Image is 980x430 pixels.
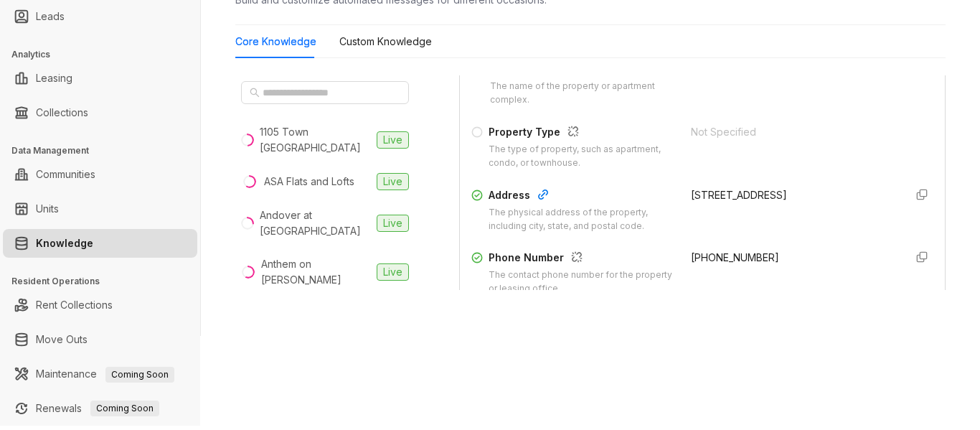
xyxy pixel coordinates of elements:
[11,48,200,61] h3: Analytics
[3,360,197,388] li: Maintenance
[235,34,316,50] div: Core Knowledge
[36,160,95,189] a: Communities
[489,187,674,206] div: Address
[3,2,197,31] li: Leads
[3,291,197,319] li: Rent Collections
[105,367,174,383] span: Coming Soon
[3,229,197,258] li: Knowledge
[3,160,197,189] li: Communities
[489,206,674,233] div: The physical address of the property, including city, state, and postal code.
[36,2,65,31] a: Leads
[36,98,88,127] a: Collections
[3,64,197,93] li: Leasing
[377,173,409,190] span: Live
[36,325,88,354] a: Move Outs
[36,291,113,319] a: Rent Collections
[377,131,409,149] span: Live
[90,401,159,416] span: Coming Soon
[489,143,674,170] div: The type of property, such as apartment, condo, or townhouse.
[11,144,200,157] h3: Data Management
[36,229,93,258] a: Knowledge
[489,268,674,296] div: The contact phone number for the property or leasing office.
[490,80,674,107] div: The name of the property or apartment complex.
[260,207,371,239] div: Andover at [GEOGRAPHIC_DATA]
[3,195,197,223] li: Units
[339,34,432,50] div: Custom Knowledge
[489,124,674,143] div: Property Type
[264,174,354,190] div: ASA Flats and Lofts
[11,275,200,288] h3: Resident Operations
[3,325,197,354] li: Move Outs
[691,124,893,140] div: Not Specified
[36,195,59,223] a: Units
[250,88,260,98] span: search
[36,64,72,93] a: Leasing
[691,251,779,263] span: [PHONE_NUMBER]
[260,124,371,156] div: 1105 Town [GEOGRAPHIC_DATA]
[261,256,371,288] div: Anthem on [PERSON_NAME]
[3,98,197,127] li: Collections
[3,394,197,423] li: Renewals
[691,187,893,203] div: [STREET_ADDRESS]
[489,250,674,268] div: Phone Number
[377,215,409,232] span: Live
[377,263,409,281] span: Live
[36,394,159,423] a: RenewalsComing Soon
